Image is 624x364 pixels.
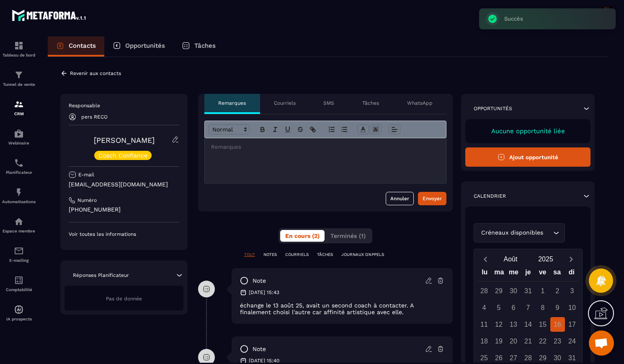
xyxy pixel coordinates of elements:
div: 16 [550,317,565,332]
p: Numéro [77,197,97,204]
a: Contacts [48,36,104,57]
p: JOURNAUX D'APPELS [341,252,384,258]
p: Opportunités [474,105,512,112]
img: automations [14,305,24,315]
button: Next month [563,253,579,265]
div: di [564,266,579,281]
p: échange le 13 août 25, avait un second coach à contacter. A finalement choisi l'autre car affinit... [240,302,444,315]
div: 30 [506,284,521,298]
button: Envoyer [418,192,446,205]
div: 21 [521,334,536,349]
p: Contacts [69,42,96,49]
div: 31 [521,284,536,298]
div: 14 [521,317,536,332]
a: [PERSON_NAME] [94,136,155,145]
p: Webinaire [2,141,36,145]
p: Courriels [274,100,296,106]
p: SMS [323,100,334,106]
img: automations [14,187,24,197]
button: Previous month [477,253,493,265]
p: Tunnel de vente [2,82,36,87]
p: Calendrier [474,193,506,199]
div: 19 [492,334,506,349]
span: En cours (2) [285,232,320,239]
p: Espace membre [2,229,36,233]
p: IA prospects [2,317,36,321]
div: 28 [477,284,492,298]
div: ma [492,266,507,281]
a: Opportunités [104,36,173,57]
p: CRM [2,111,36,116]
p: [PHONE_NUMBER] [69,206,179,214]
span: Créneaux disponibles [479,228,545,238]
div: 20 [506,334,521,349]
a: accountantaccountantComptabilité [2,269,36,298]
div: 29 [492,284,506,298]
button: Terminés (1) [325,230,371,242]
div: je [521,266,536,281]
a: Tâches [173,36,224,57]
p: Opportunités [125,42,165,49]
div: 13 [506,317,521,332]
p: Tâches [362,100,379,106]
p: Revenir aux contacts [70,70,121,76]
p: COURRIELS [285,252,309,258]
img: automations [14,217,24,227]
p: Comptabilité [2,287,36,292]
p: TOUT [244,252,255,258]
p: Réponses Planificateur [73,272,129,279]
img: formation [14,99,24,109]
img: logo [12,8,87,23]
p: NOTES [263,252,277,258]
p: Aucune opportunité liée [474,127,582,135]
button: Open months overlay [493,252,528,266]
p: note [253,345,266,353]
div: 15 [536,317,550,332]
img: accountant [14,275,24,285]
input: Search for option [545,228,551,238]
div: 22 [536,334,550,349]
div: 12 [492,317,506,332]
span: Terminés (1) [330,232,366,239]
a: automationsautomationsEspace membre [2,210,36,240]
a: formationformationCRM [2,93,36,122]
p: Tâches [194,42,216,49]
div: 24 [565,334,580,349]
div: 23 [550,334,565,349]
p: Remarques [218,100,246,106]
div: Search for option [474,223,565,243]
div: me [506,266,521,281]
a: automationsautomationsWebinaire [2,122,36,152]
a: automationsautomationsAutomatisations [2,181,36,210]
div: lu [477,266,492,281]
img: formation [14,41,24,51]
p: [DATE] 15:43 [249,289,279,296]
p: note [253,277,266,285]
p: [DATE] 15:40 [249,357,279,364]
p: Voir toutes les informations [69,231,179,238]
span: Pas de donnée [106,296,142,302]
div: 8 [536,300,550,315]
a: Ouvrir le chat [589,330,614,356]
div: 6 [506,300,521,315]
p: Responsable [69,102,179,109]
img: formation [14,70,24,80]
div: 18 [477,334,492,349]
p: pers RECO [81,114,108,120]
a: formationformationTableau de bord [2,34,36,64]
div: Envoyer [423,194,442,203]
p: Tableau de bord [2,53,36,57]
button: Ajout opportunité [465,147,590,167]
img: email [14,246,24,256]
p: E-mailing [2,258,36,263]
p: E-mail [78,171,94,178]
button: En cours (2) [280,230,325,242]
a: emailemailE-mailing [2,240,36,269]
p: Automatisations [2,199,36,204]
img: scheduler [14,158,24,168]
a: schedulerschedulerPlanificateur [2,152,36,181]
div: 11 [477,317,492,332]
div: 2 [550,284,565,298]
div: 1 [536,284,550,298]
p: WhatsApp [407,100,433,106]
